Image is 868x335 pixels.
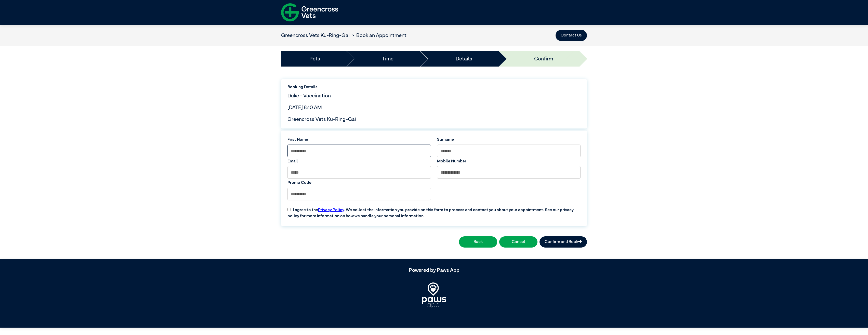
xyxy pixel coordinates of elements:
a: Greencross Vets Ku-Ring-Gai [281,33,350,38]
a: Pets [309,55,320,63]
button: Confirm and Book [540,236,587,248]
nav: breadcrumb [281,32,406,39]
label: Promo Code [287,180,431,186]
label: Mobile Number [437,158,581,164]
label: Booking Details [287,84,581,90]
label: Surname [437,137,581,143]
span: [DATE] 8:10 AM [287,105,322,110]
span: Duke - Vaccination [287,93,331,98]
a: Time [382,55,393,63]
input: I agree to thePrivacy Policy. We collect the information you provide on this form to process and ... [287,208,291,211]
label: I agree to the . We collect the information you provide on this form to process and contact you a... [284,203,584,219]
h5: Powered by Paws App [281,267,587,273]
label: First Name [287,137,431,143]
a: Privacy Policy [318,208,344,212]
li: Book an Appointment [350,32,406,39]
button: Contact Us [556,30,587,41]
img: f-logo [281,1,338,23]
button: Back [459,236,497,248]
label: Email [287,158,431,164]
a: Details [456,55,472,63]
button: Cancel [499,236,537,248]
span: Greencross Vets Ku-Ring-Gai [287,117,356,122]
img: PawsApp [422,282,446,308]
